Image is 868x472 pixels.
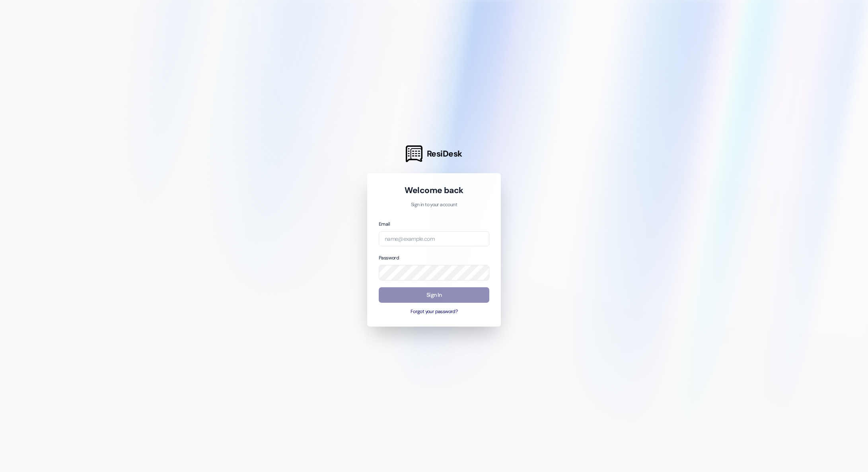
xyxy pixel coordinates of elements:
label: Email [379,221,390,227]
button: Forgot your password? [379,308,489,315]
img: ResiDesk Logo [406,145,422,162]
button: Sign In [379,287,489,303]
h1: Welcome back [379,185,489,196]
span: ResiDesk [427,148,462,159]
p: Sign in to your account [379,201,489,209]
label: Password [379,255,399,261]
input: name@example.com [379,231,489,247]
